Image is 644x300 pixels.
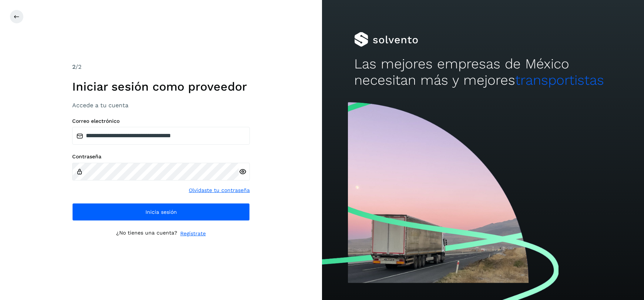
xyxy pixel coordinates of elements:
button: Inicia sesión [72,203,250,221]
h2: Las mejores empresas de México necesitan más y mejores [354,56,612,89]
label: Correo electrónico [72,118,250,124]
span: transportistas [515,72,604,88]
span: Inicia sesión [145,209,177,215]
a: Regístrate [180,230,206,237]
label: Contraseña [72,154,250,160]
div: /2 [72,63,250,71]
p: ¿No tienes una cuenta? [116,230,177,237]
a: Olvidaste tu contraseña [189,186,250,194]
h3: Accede a tu cuenta [72,102,250,109]
span: 2 [72,63,76,70]
h1: Iniciar sesión como proveedor [72,80,250,94]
